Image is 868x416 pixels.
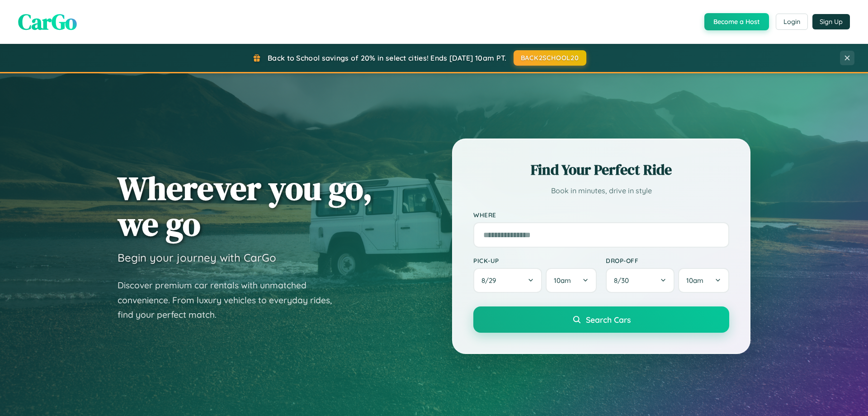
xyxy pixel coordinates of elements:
label: Drop-off [606,257,729,264]
p: Discover premium car rentals with unmatched convenience. From luxury vehicles to everyday rides, ... [118,278,344,322]
button: Become a Host [704,13,769,30]
span: Search Cars [586,315,631,325]
p: Book in minutes, drive in style [473,184,729,197]
span: 10am [686,276,703,285]
button: 8/30 [606,268,675,293]
span: 10am [554,276,571,285]
button: BACK2SCHOOL20 [514,50,586,66]
span: Back to School savings of 20% in select cities! Ends [DATE] 10am PT. [268,53,506,62]
label: Pick-up [473,257,597,264]
button: Search Cars [473,306,729,333]
h2: Find Your Perfect Ride [473,160,729,180]
button: 10am [546,268,597,293]
button: 10am [678,268,729,293]
button: Login [776,14,808,30]
h3: Begin your journey with CarGo [118,251,276,264]
span: CarGo [18,7,77,37]
button: 8/29 [473,268,542,293]
h1: Wherever you go, we go [118,170,373,242]
label: Where [473,211,729,219]
button: Sign Up [812,14,850,29]
span: 8 / 29 [481,276,500,285]
span: 8 / 30 [614,276,633,285]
